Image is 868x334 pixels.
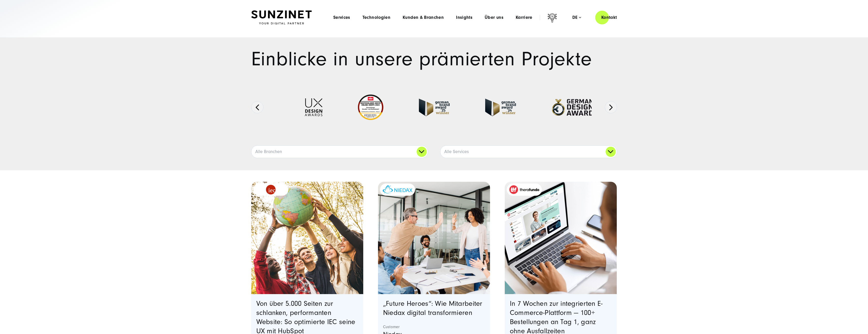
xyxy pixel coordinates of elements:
button: Next [605,101,617,113]
a: Insights [456,15,472,20]
strong: Customer [383,324,485,329]
img: niedax-logo [383,185,413,194]
img: eine Gruppe von fünf verschiedenen jungen Menschen, die im Freien stehen und gemeinsam eine Weltk... [251,182,364,294]
a: „Future Heroes“: Wie Mitarbeiter Niedax digital transformieren [383,300,482,317]
img: logo_IEC [266,185,276,194]
img: UX-Design-Awards - fullservice digital agentur SUNZINET [305,98,322,116]
a: Kunden & Branchen [403,15,444,20]
a: Services [333,15,350,20]
img: therafundo_10-2024_logo_2c [509,185,539,194]
h1: Einblicke in unsere prämierten Projekte [251,50,617,69]
a: Alle Branchen [251,146,428,158]
img: German-Design-Award - fullservice digital agentur SUNZINET [551,99,593,116]
button: Previous [251,101,263,113]
a: Karriere [516,15,532,20]
a: Featured image: - Read full post: In 7 Wochen zur integrierten E-Commerce-Plattform | therafundo ... [505,182,617,294]
a: Technologien [362,15,390,20]
img: eine Gruppe von Kollegen in einer modernen Büroumgebung, die einen Erfolg feiern. Ein Mann gibt e... [378,182,490,294]
a: Kontakt [595,10,623,25]
a: Über uns [485,15,503,20]
div: de [572,15,581,20]
img: German Brand Award winner 2025 - Full Service Digital Agentur SUNZINET [419,99,450,116]
a: Featured image: eine Gruppe von Kollegen in einer modernen Büroumgebung, die einen Erfolg feiern.... [378,182,490,294]
a: Alle Services [440,146,617,158]
a: Featured image: eine Gruppe von fünf verschiedenen jungen Menschen, die im Freien stehen und geme... [251,182,364,294]
img: SUNZINET Full Service Digital Agentur [251,10,312,25]
img: German-Brand-Award - fullservice digital agentur SUNZINET [485,99,516,116]
img: Deutschlands beste Online Shops 2023 - boesner - Kunde - SUNZINET [358,95,383,120]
